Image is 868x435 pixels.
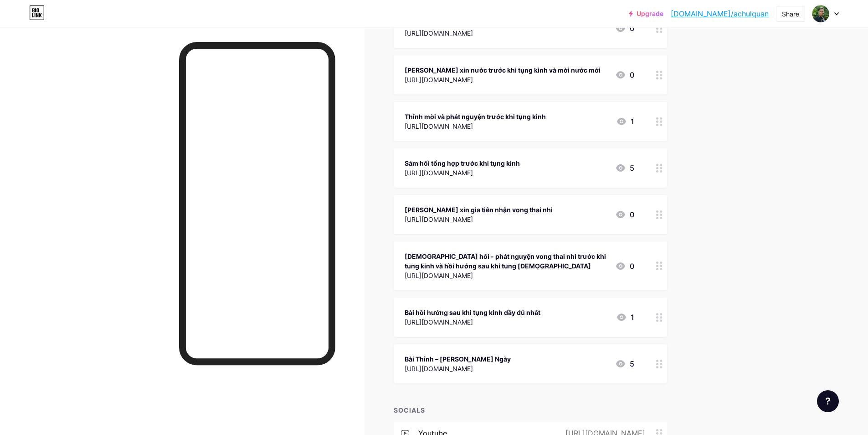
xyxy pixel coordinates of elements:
div: [DEMOGRAPHIC_DATA] hối - phát nguyện vong thai nhi trước khi tụng kinh và hồi hướng sau khi tụng ... [405,252,608,271]
div: 5 [615,358,634,369]
a: Upgrade [629,10,663,17]
div: 0 [615,209,634,220]
div: 5 [615,162,634,173]
div: [URL][DOMAIN_NAME] [405,271,608,280]
div: 1 [616,312,634,323]
div: [URL][DOMAIN_NAME] [405,75,601,84]
div: 0 [615,69,634,80]
div: [URL][DOMAIN_NAME] [405,28,549,38]
div: [URL][DOMAIN_NAME] [405,168,520,178]
div: 0 [615,261,634,272]
div: [PERSON_NAME] xin gia tiên nhận vong thai nhi [405,205,553,215]
a: [DOMAIN_NAME]/achulquan [671,8,769,19]
div: 0 [615,23,634,34]
img: Hoàn Nguyễn Xuân [812,5,829,22]
div: SOCIALS [394,405,667,415]
div: 1 [616,116,634,127]
div: Share [782,9,799,19]
div: Sám hối tổng hợp trước khi tụng kinh [405,158,520,168]
div: [PERSON_NAME] xin nước trước khi tụng kinh và mời nước mới [405,65,601,75]
div: Bài hồi hướng sau khi tụng kinh đầy đủ nhất [405,308,540,317]
div: Thỉnh mời và phát nguyện trước khi tụng kinh [405,112,546,121]
div: [URL][DOMAIN_NAME] [405,215,553,224]
div: Bài Thỉnh – [PERSON_NAME] Ngày [405,354,511,364]
div: [URL][DOMAIN_NAME] [405,364,511,373]
div: [URL][DOMAIN_NAME] [405,121,546,131]
div: [URL][DOMAIN_NAME] [405,317,540,327]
